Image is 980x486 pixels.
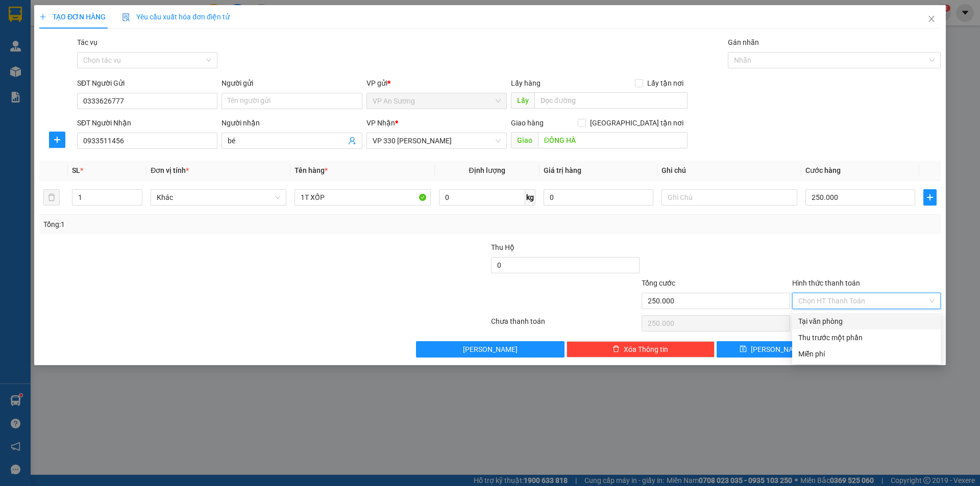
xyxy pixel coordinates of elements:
[295,189,430,206] input: VD: Bàn, Ghế
[661,189,797,206] input: Ghi Chú
[798,348,935,360] div: Miễn phí
[798,316,935,327] div: Tại văn phòng
[805,166,841,174] span: Cước hàng
[366,119,395,127] span: VP Nhận
[525,189,535,206] span: kg
[624,344,668,355] span: Xóa Thông tin
[586,117,688,129] span: [GEOGRAPHIC_DATA] tận nơi
[222,78,362,89] div: Người gửi
[39,13,46,20] span: plus
[87,35,235,71] span: NGÃ [GEOGRAPHIC_DATA]
[491,243,514,251] span: Thu Hộ
[792,279,860,287] label: Hình thức thanh toán
[39,13,106,21] span: TẠO ĐƠN HÀNG
[717,341,827,357] button: save[PERSON_NAME]
[544,166,581,174] span: Giá trị hàng
[416,341,565,357] button: [PERSON_NAME]
[923,189,937,206] button: plus
[87,9,235,21] div: VP 330 [PERSON_NAME]
[348,137,356,145] span: user-add
[728,38,759,46] label: Gán nhãn
[50,136,65,144] span: plus
[463,344,518,355] span: [PERSON_NAME]
[366,78,507,89] div: VP gửi
[87,41,102,52] span: DĐ:
[544,189,653,206] input: 0
[490,316,641,334] div: Chưa thanh toán
[740,345,747,353] span: save
[511,132,538,148] span: Giao
[122,13,130,21] img: icon
[751,344,805,355] span: [PERSON_NAME]
[534,92,688,109] input: Dọc đường
[511,119,544,127] span: Giao hàng
[798,332,935,343] div: Thu trước một phần
[9,33,80,47] div: 0332240847
[538,132,688,148] input: Dọc đường
[77,78,217,89] div: SĐT Người Gửi
[657,161,801,181] th: Ghi chú
[642,279,675,287] span: Tổng cước
[373,93,501,109] span: VP An Sương
[295,166,328,174] span: Tên hàng
[49,132,65,148] button: plus
[222,117,362,129] div: Người nhận
[151,166,189,174] span: Đơn vị tính
[567,341,715,357] button: deleteXóa Thông tin
[87,21,235,35] div: 0363177474
[72,166,80,174] span: SL
[157,190,280,205] span: Khác
[77,117,217,129] div: SĐT Người Nhận
[511,79,541,87] span: Lấy hàng
[511,92,534,109] span: Lấy
[373,133,501,148] span: VP 330 Lê Duẫn
[43,219,378,230] div: Tổng: 1
[469,166,505,174] span: Định lượng
[927,15,936,23] span: close
[9,10,24,20] span: Gửi:
[77,38,97,46] label: Tác vụ
[917,5,946,34] button: Close
[612,345,620,353] span: delete
[122,13,230,21] span: Yêu cầu xuất hóa đơn điện tử
[9,9,80,33] div: VP An Sương
[643,78,688,89] span: Lấy tận nơi
[87,10,112,20] span: Nhận:
[43,189,60,206] button: delete
[924,193,936,201] span: plus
